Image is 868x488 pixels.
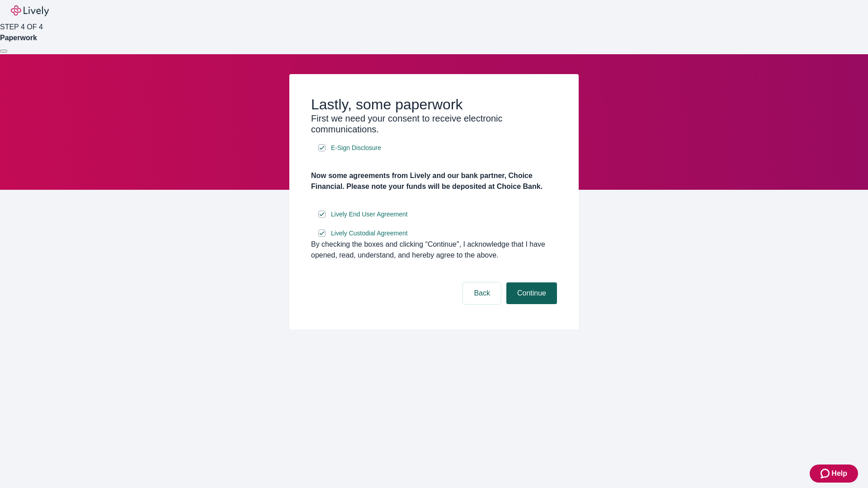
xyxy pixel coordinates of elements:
button: Back [463,282,501,304]
span: Help [831,468,847,479]
button: Zendesk support iconHelp [810,465,858,483]
div: By checking the boxes and clicking “Continue", I acknowledge that I have opened, read, understand... [311,239,557,261]
span: Lively Custodial Agreement [331,229,408,238]
button: Continue [506,282,557,304]
span: Lively End User Agreement [331,210,408,219]
img: Lively [11,5,49,16]
span: E-Sign Disclosure [331,143,381,153]
h4: Now some agreements from Lively and our bank partner, Choice Financial. Please note your funds wi... [311,170,557,192]
a: e-sign disclosure document [329,142,383,154]
a: e-sign disclosure document [329,209,410,220]
a: e-sign disclosure document [329,228,410,239]
h3: First we need your consent to receive electronic communications. [311,113,557,135]
svg: Zendesk support icon [821,468,831,479]
h2: Lastly, some paperwork [311,96,557,113]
